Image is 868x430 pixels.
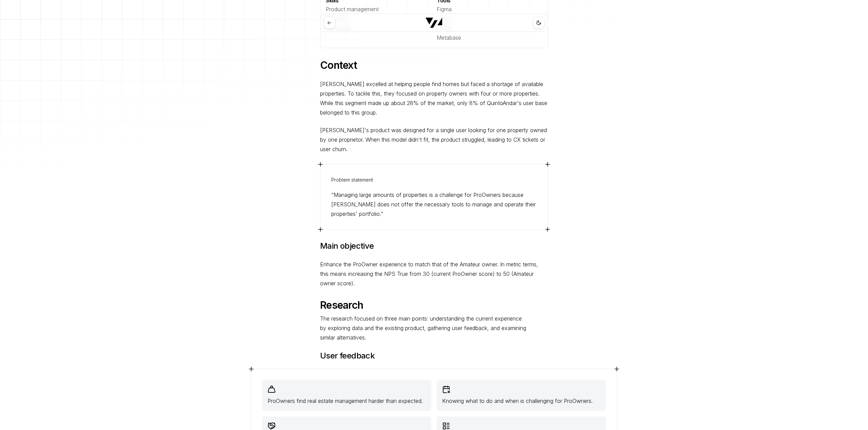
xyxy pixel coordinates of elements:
[320,314,548,342] p: The research focused on three main points: understanding the current experience by exploring data...
[442,396,600,406] p: Knowing what to do and when is challenging for ProOwners.
[437,33,542,42] p: Metabase
[320,296,548,311] h2: Research
[320,56,548,71] h2: Context
[320,350,548,361] h3: User feedback
[326,4,431,14] p: Product management
[320,125,548,154] p: [PERSON_NAME]'s product was designed for a single user looking for one property owned by one prop...
[320,241,548,251] h3: Main objective
[320,260,548,288] p: Enhance the ProOwner experience to match that of the Amateur owner. In metric terms, this means i...
[268,396,426,406] p: ProOwners find real estate management harder than expected.
[331,175,537,185] p: Problem statement
[331,190,537,219] p: “Managing large amounts of properties is a challenge for ProOwners because [PERSON_NAME] does not...
[437,4,542,14] p: Figma
[320,79,548,117] p: [PERSON_NAME] excelled at helping people find homes but faced a shortage of available properties....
